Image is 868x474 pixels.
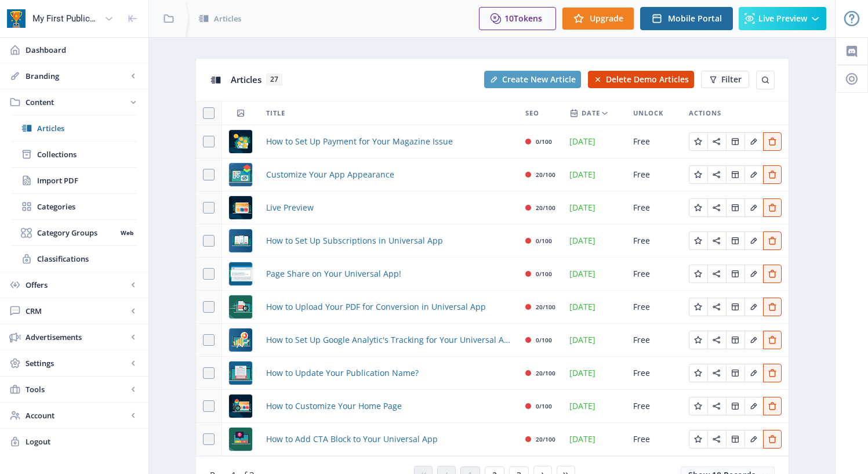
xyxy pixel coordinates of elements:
a: Edit page [744,168,763,179]
a: Edit page [707,234,726,245]
a: Live Preview [266,201,314,215]
span: How to Add CTA Block to Your Universal App [266,432,438,446]
a: Edit page [744,433,763,444]
td: Free [626,191,682,225]
a: Customize Your App Appearance [266,168,394,182]
span: Advertisements [26,331,128,343]
a: Edit page [689,400,707,411]
div: 0/100 [536,267,552,281]
a: Edit page [744,301,763,312]
a: Category GroupsWeb [12,220,137,245]
a: Edit page [726,234,744,245]
span: Articles [231,74,262,85]
button: Delete Demo Articles [588,71,694,88]
a: Edit page [707,400,726,411]
a: Edit page [689,334,707,345]
a: New page [477,71,581,88]
a: Edit page [726,433,744,444]
span: Import PDF [37,175,137,186]
a: How to Set Up Subscriptions in Universal App [266,234,443,248]
td: Free [626,258,682,291]
a: Edit page [726,168,744,179]
span: Logout [26,436,139,447]
td: Free [626,423,682,456]
a: Edit page [707,433,726,444]
a: Edit page [763,400,782,411]
span: Title [266,106,285,120]
span: 27 [266,74,282,85]
span: Upgrade [590,14,623,23]
span: Articles [214,13,241,24]
td: [DATE] [562,357,626,390]
td: [DATE] [562,125,626,158]
td: [DATE] [562,191,626,225]
img: 9db66025-14a2-4e00-b994-bfabf577a9ec.png [229,295,252,319]
a: Edit page [726,367,744,378]
a: Edit page [689,267,707,278]
a: How to Set Up Google Analytic's Tracking for Your Universal App [266,333,511,347]
td: Free [626,324,682,357]
td: Free [626,291,682,324]
a: Edit page [763,301,782,312]
div: 20/100 [536,300,555,314]
a: Edit page [763,201,782,212]
a: Edit page [707,201,726,212]
td: [DATE] [562,225,626,258]
a: Edit page [744,135,763,146]
a: Edit page [726,400,744,411]
img: f52ff616-caf8-48bd-9cac-fcf9ffd79c44.png [229,262,252,285]
td: [DATE] [562,324,626,357]
td: [DATE] [562,258,626,291]
span: Tokens [514,13,542,24]
button: 10Tokens [479,7,556,30]
div: 0/100 [536,234,552,248]
a: Categories [12,194,137,219]
a: How to Upload Your PDF for Conversion in Universal App [266,300,486,314]
button: Live Preview [739,7,826,30]
img: c597eaf7-854f-49bd-990f-9e3c57218be6.png [229,395,252,418]
span: Filter [721,75,742,84]
td: Free [626,357,682,390]
a: Articles [12,115,137,141]
a: Edit page [689,234,707,245]
span: Page Share on Your Universal App! [266,267,401,281]
div: 20/100 [536,201,555,215]
span: Mobile Portal [668,14,722,23]
a: Edit page [707,135,726,146]
td: Free [626,390,682,423]
span: Date [582,106,600,120]
td: Free [626,225,682,258]
a: Edit page [744,201,763,212]
img: d12ef90d-ea35-42d4-9c37-c799b171e1c5.png [229,196,252,219]
a: How to Set Up Payment for Your Magazine Issue [266,135,453,149]
a: Edit page [744,400,763,411]
button: Mobile Portal [640,7,733,30]
td: [DATE] [562,423,626,456]
a: Edit page [689,201,707,212]
a: Edit page [763,135,782,146]
span: Categories [37,201,137,212]
nb-badge: Web [117,227,137,238]
img: 14ce8632-ee80-47a4-8a90-ccee8a0a53b3.png [229,229,252,252]
span: Dashboard [26,44,139,56]
div: 20/100 [536,168,555,182]
a: How to Update Your Publication Name? [266,366,419,380]
a: Edit page [763,234,782,245]
div: 20/100 [536,366,555,380]
a: Edit page [707,168,726,179]
div: 20/100 [536,432,555,446]
a: Edit page [689,301,707,312]
a: Edit page [744,334,763,345]
span: Articles [37,122,137,134]
a: How to Customize Your Home Page [266,399,402,413]
a: Edit page [707,334,726,345]
a: Edit page [763,367,782,378]
img: 032a6335-2ff7-4a49-ad2b-5d54937aa845.png [229,428,252,451]
td: [DATE] [562,158,626,191]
